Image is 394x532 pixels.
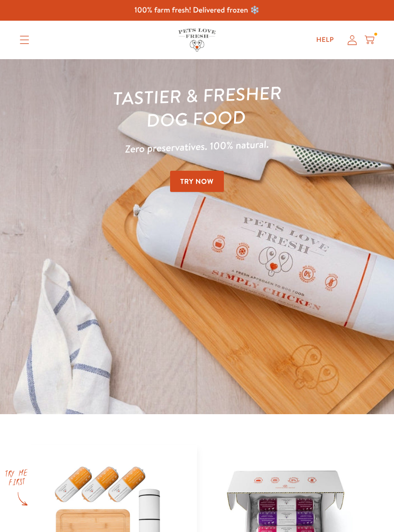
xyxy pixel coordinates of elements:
a: Try Now [170,171,224,192]
img: Pets Love Fresh [178,28,216,51]
summary: Translation missing: en.sections.header.menu [12,28,37,52]
iframe: Gorgias live chat messenger [346,487,384,522]
a: Help [308,30,342,50]
h1: Tastier & fresher dog food [18,78,375,137]
p: Zero preservatives. 100% natural. [19,132,375,161]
